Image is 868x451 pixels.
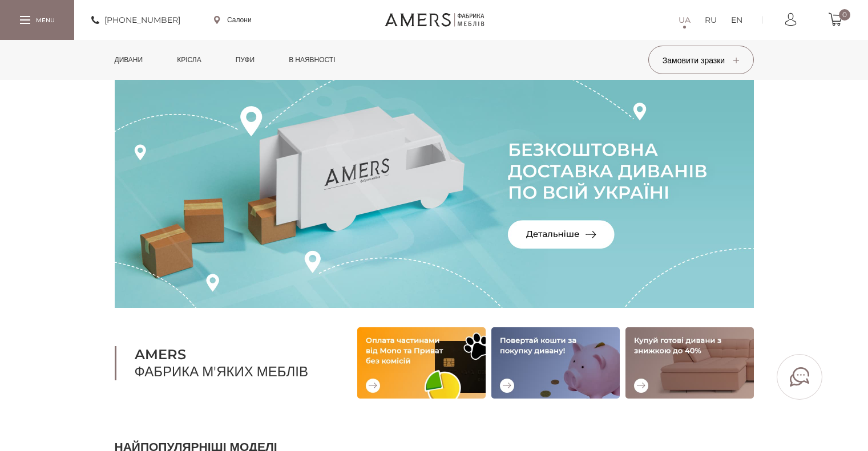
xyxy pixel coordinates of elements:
a: RU [705,13,717,27]
a: Салони [214,15,252,25]
img: Оплата частинами від Mono та Приват без комісій [357,327,486,399]
a: Крісла [168,40,209,80]
img: Повертай кошти за покупку дивану [491,327,620,399]
a: [PHONE_NUMBER] [91,13,180,27]
button: Замовити зразки [648,46,754,74]
span: Замовити зразки [663,55,739,66]
a: EN [731,13,742,27]
b: AMERS [135,346,329,363]
a: UA [679,13,691,27]
span: 0 [839,9,850,21]
a: в наявності [280,40,344,80]
img: Купуй готові дивани зі знижкою до 40% [625,327,754,399]
a: Пуфи [227,40,264,80]
h1: Фабрика м'яких меблів [115,346,329,380]
a: Дивани [106,40,152,80]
